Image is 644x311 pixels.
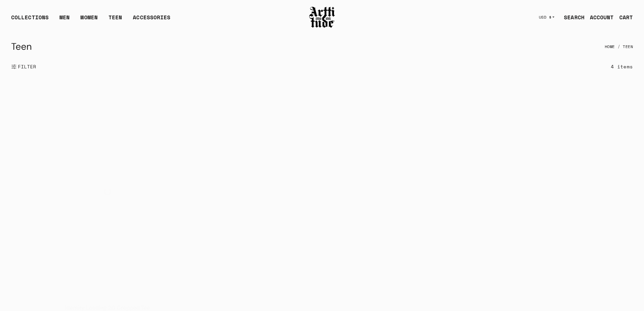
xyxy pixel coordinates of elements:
span: FILTER [17,63,37,70]
h1: Teen [11,39,32,55]
div: COLLECTIONS [11,13,49,27]
button: USD $ [535,10,559,25]
a: WOMEN [80,13,98,27]
div: CART [619,13,633,21]
ul: Main navigation [6,13,176,27]
a: ACCOUNT [585,10,614,24]
a: Home [605,39,615,54]
a: Open cart [614,10,633,24]
li: Teen [615,39,633,54]
div: 4 items [611,63,633,70]
img: Arttitude [309,6,336,29]
a: TEEN [109,13,122,27]
div: ACCESSORIES [133,13,170,27]
button: Show filters [11,59,37,74]
a: MEN [59,13,70,27]
a: SEARCH [558,10,585,24]
a: Identity Loading 2.0 Cropped Tee [0,84,215,299]
span: USD $ [539,15,552,20]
